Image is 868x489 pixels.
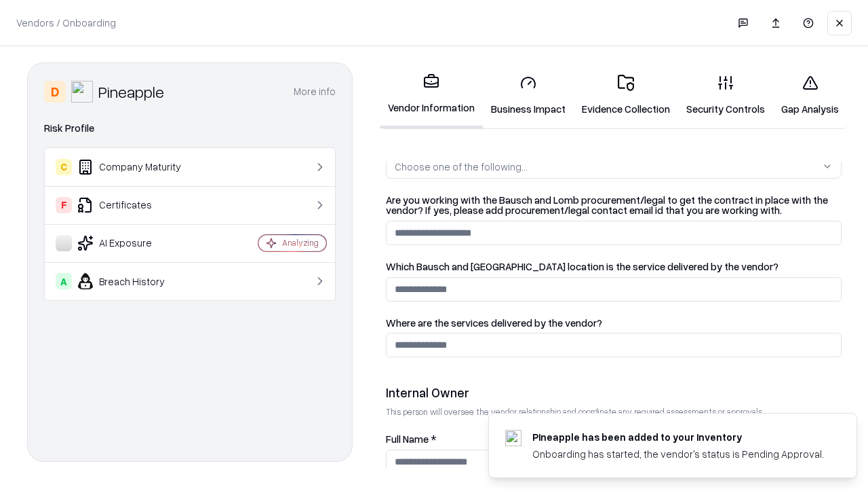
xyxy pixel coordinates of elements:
[294,79,336,104] button: More info
[532,447,824,461] div: Onboarding has started, the vendor's status is Pending Approval.
[56,197,218,213] div: Certificates
[16,16,116,30] p: Vendors / Onboarding
[380,62,483,128] a: Vendor Information
[56,273,218,289] div: Breach History
[56,159,218,175] div: Company Maturity
[71,81,93,103] img: Pineapple
[678,64,773,127] a: Security Controls
[773,64,847,127] a: Gap Analysis
[574,64,678,127] a: Evidence Collection
[386,384,842,401] div: Internal Owner
[386,434,842,444] label: Full Name *
[56,159,72,175] div: C
[386,261,842,272] label: Which Bausch and [GEOGRAPHIC_DATA] location is the service delivered by the vendor?
[483,64,574,127] a: Business Impact
[44,120,336,137] div: Risk Profile
[505,430,521,446] img: pineappleenergy.com
[98,81,164,103] div: Pineapple
[395,160,528,174] div: Choose one of the following...
[386,154,842,179] button: Choose one of the following...
[56,235,218,251] div: AI Exposure
[386,195,842,215] label: Are you working with the Bausch and Lomb procurement/legal to get the contract in place with the ...
[56,273,72,289] div: A
[532,430,824,444] div: Pineapple has been added to your inventory
[386,318,842,328] label: Where are the services delivered by the vendor?
[386,406,842,418] p: This person will oversee the vendor relationship and coordinate any required assessments or appro...
[44,81,66,103] div: D
[56,197,72,213] div: F
[282,237,319,249] div: Analyzing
